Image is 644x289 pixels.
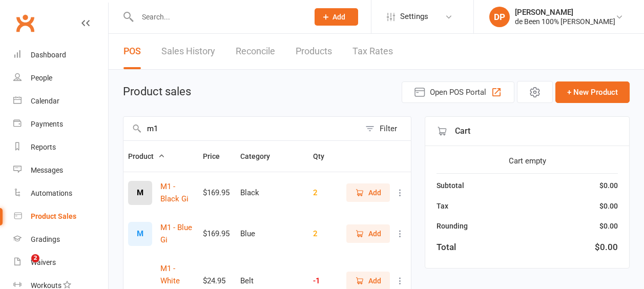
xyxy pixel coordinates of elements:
[430,86,486,98] span: Open POS Portal
[31,258,56,266] div: Waivers
[296,34,332,69] a: Products
[31,212,76,220] div: Product Sales
[368,228,381,239] span: Add
[437,180,464,191] div: Subtotal
[13,251,108,274] a: Waivers
[31,143,56,151] div: Reports
[236,34,275,69] a: Reconcile
[240,277,304,285] div: Belt
[13,136,108,159] a: Reports
[134,10,301,24] input: Search...
[313,152,336,160] span: Qty
[599,220,618,232] div: $0.00
[161,34,215,69] a: Sales History
[346,183,390,202] button: Add
[555,81,630,103] button: + New Product
[400,5,428,28] span: Settings
[31,74,52,82] div: People
[128,222,152,246] div: Set product image
[352,34,393,69] a: Tax Rates
[31,189,72,197] div: Automations
[13,90,108,113] a: Calendar
[203,152,231,160] span: Price
[31,235,60,243] div: Gradings
[240,189,304,197] div: Black
[515,17,615,26] div: de Been 100% [PERSON_NAME]
[31,120,63,128] div: Payments
[313,150,336,162] button: Qty
[128,152,165,160] span: Product
[123,117,360,140] input: Search products by name, or scan product code
[368,187,381,198] span: Add
[203,230,231,238] div: $169.95
[240,152,281,160] span: Category
[13,205,108,228] a: Product Sales
[31,51,66,59] div: Dashboard
[313,189,336,197] div: 2
[595,240,618,254] div: $0.00
[13,113,108,136] a: Payments
[380,122,397,135] div: Filter
[313,277,336,285] div: -1
[240,150,281,162] button: Category
[10,254,35,279] iframe: Intercom live chat
[599,200,618,211] div: $0.00
[203,277,231,285] div: $24.95
[12,10,38,36] a: Clubworx
[437,155,618,167] div: Cart empty
[315,8,358,26] button: Add
[13,159,108,182] a: Messages
[240,230,304,238] div: Blue
[368,275,381,286] span: Add
[203,189,231,197] div: $169.95
[128,150,165,162] button: Product
[333,13,345,21] span: Add
[31,166,63,174] div: Messages
[128,181,152,205] div: Set product image
[160,180,194,205] button: M1 - Black Gi
[123,86,191,98] h1: Product sales
[489,7,510,27] div: DP
[123,34,141,69] a: POS
[13,67,108,90] a: People
[437,200,448,211] div: Tax
[160,221,194,246] button: M1 - Blue Gi
[203,150,231,162] button: Price
[31,254,39,262] span: 2
[13,44,108,67] a: Dashboard
[515,8,615,17] div: [PERSON_NAME]
[13,182,108,205] a: Automations
[13,228,108,251] a: Gradings
[313,230,336,238] div: 2
[599,180,618,191] div: $0.00
[402,81,514,103] button: Open POS Portal
[346,224,390,243] button: Add
[360,117,411,140] button: Filter
[437,240,456,254] div: Total
[437,220,468,232] div: Rounding
[425,117,629,146] div: Cart
[31,97,59,105] div: Calendar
